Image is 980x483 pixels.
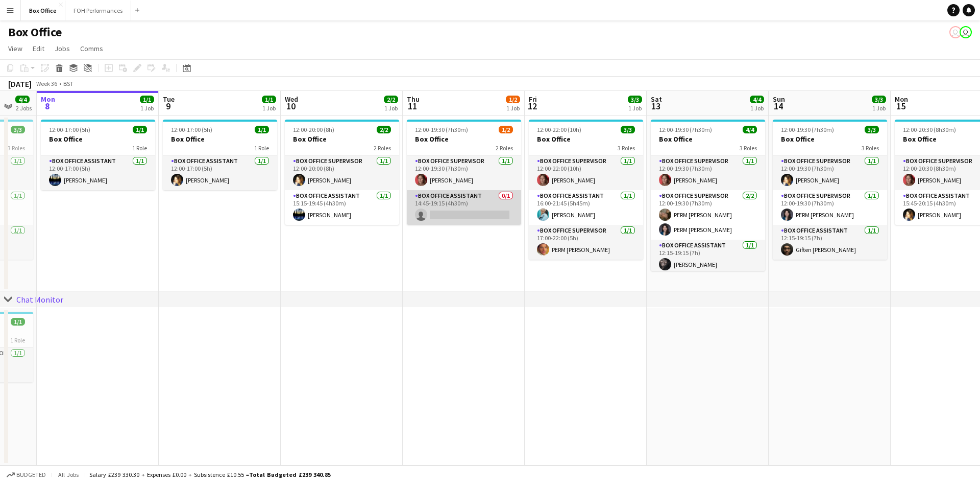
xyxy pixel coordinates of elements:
[89,471,331,478] div: Salary £239 330.30 + Expenses £0.00 + Subsistence £10.55 =
[781,126,834,133] span: 12:00-19:30 (7h30m)
[529,95,537,104] span: Fri
[862,144,879,152] span: 3 Roles
[773,134,887,144] h3: Box Office
[628,96,642,103] span: 3/3
[8,25,62,40] h1: Box Office
[872,96,886,103] span: 3/3
[41,134,155,144] h3: Box Office
[407,190,521,225] app-card-role: Box Office Assistant0/114:45-19:15 (4h30m)
[529,155,643,190] app-card-role: Box Office Supervisor1/112:00-22:00 (10h)[PERSON_NAME]
[285,155,399,190] app-card-role: Box Office Supervisor1/112:00-20:00 (8h)[PERSON_NAME]
[51,42,74,55] a: Jobs
[750,96,764,103] span: 4/4
[285,95,298,104] span: Wed
[743,126,757,133] span: 4/4
[651,95,662,104] span: Sat
[140,96,154,103] span: 1/1
[4,42,27,55] a: View
[872,104,886,112] div: 1 Job
[407,120,521,225] app-job-card: 12:00-19:30 (7h30m)1/2Box Office2 RolesBox Office Supervisor1/112:00-19:30 (7h30m)[PERSON_NAME]Bo...
[161,100,175,112] span: 9
[163,134,277,144] h3: Box Office
[140,104,154,112] div: 1 Job
[529,134,643,144] h3: Box Office
[903,126,956,133] span: 12:00-20:30 (8h30m)
[384,104,398,112] div: 1 Job
[374,144,391,152] span: 2 Roles
[11,318,25,326] span: 1/1
[384,96,398,103] span: 2/2
[771,100,785,112] span: 14
[649,100,662,112] span: 13
[63,80,73,87] div: BST
[15,96,30,103] span: 4/4
[506,104,520,112] div: 1 Job
[8,79,32,89] div: [DATE]
[285,190,399,225] app-card-role: Box Office Assistant1/115:15-19:45 (4h30m)[PERSON_NAME]
[407,155,521,190] app-card-role: Box Office Supervisor1/112:00-19:30 (7h30m)[PERSON_NAME]
[33,44,44,53] span: Edit
[163,120,277,190] app-job-card: 12:00-17:00 (5h)1/1Box Office1 RoleBox Office Assistant1/112:00-17:00 (5h)[PERSON_NAME]
[293,126,334,133] span: 12:00-20:00 (8h)
[34,80,59,87] span: Week 36
[163,95,175,104] span: Tue
[537,126,581,133] span: 12:00-22:00 (10h)
[529,225,643,260] app-card-role: Box Office Supervisor1/117:00-22:00 (5h)PERM [PERSON_NAME]
[16,471,46,478] span: Budgeted
[773,190,887,225] app-card-role: Box Office Supervisor1/112:00-19:30 (7h30m)PERM [PERSON_NAME]
[285,120,399,225] div: 12:00-20:00 (8h)2/2Box Office2 RolesBox Office Supervisor1/112:00-20:00 (8h)[PERSON_NAME]Box Offi...
[249,471,331,478] span: Total Budgeted £239 340.85
[499,126,513,133] span: 1/2
[11,126,25,133] span: 3/3
[529,190,643,225] app-card-role: Box Office Assistant1/116:00-21:45 (5h45m)[PERSON_NAME]
[171,126,212,133] span: 12:00-17:00 (5h)
[16,294,63,305] div: Chat Monitor
[496,144,513,152] span: 2 Roles
[285,134,399,144] h3: Box Office
[133,126,147,133] span: 1/1
[529,120,643,260] app-job-card: 12:00-22:00 (10h)3/3Box Office3 RolesBox Office Supervisor1/112:00-22:00 (10h)[PERSON_NAME]Box Of...
[865,126,879,133] span: 3/3
[893,100,908,112] span: 15
[283,100,298,112] span: 10
[621,126,635,133] span: 3/3
[750,104,764,112] div: 1 Job
[895,95,908,104] span: Mon
[21,1,65,20] button: Box Office
[773,120,887,260] div: 12:00-19:30 (7h30m)3/3Box Office3 RolesBox Office Supervisor1/112:00-19:30 (7h30m)[PERSON_NAME]Bo...
[773,155,887,190] app-card-role: Box Office Supervisor1/112:00-19:30 (7h30m)[PERSON_NAME]
[659,126,712,133] span: 12:00-19:30 (7h30m)
[163,155,277,190] app-card-role: Box Office Assistant1/112:00-17:00 (5h)[PERSON_NAME]
[407,95,420,104] span: Thu
[65,1,131,20] button: FOH Performances
[949,26,962,38] app-user-avatar: Millie Haldane
[132,144,147,152] span: 1 Role
[651,120,765,271] app-job-card: 12:00-19:30 (7h30m)4/4Box Office3 RolesBox Office Supervisor1/112:00-19:30 (7h30m)[PERSON_NAME]Bo...
[773,225,887,260] app-card-role: Box Office Assistant1/112:15-19:15 (7h)Giften [PERSON_NAME]
[80,44,103,53] span: Comms
[39,100,55,112] span: 8
[10,336,25,344] span: 1 Role
[41,155,155,190] app-card-role: Box Office Assistant1/112:00-17:00 (5h)[PERSON_NAME]
[618,144,635,152] span: 3 Roles
[960,26,972,38] app-user-avatar: Millie Haldane
[76,42,107,55] a: Comms
[651,134,765,144] h3: Box Office
[56,471,81,478] span: All jobs
[651,155,765,190] app-card-role: Box Office Supervisor1/112:00-19:30 (7h30m)[PERSON_NAME]
[506,96,520,103] span: 1/2
[16,104,32,112] div: 2 Jobs
[254,144,269,152] span: 1 Role
[8,144,25,152] span: 3 Roles
[773,95,785,104] span: Sun
[55,44,70,53] span: Jobs
[651,190,765,240] app-card-role: Box Office Supervisor2/212:00-19:30 (7h30m)PERM [PERSON_NAME]PERM [PERSON_NAME]
[262,96,276,103] span: 1/1
[5,469,47,480] button: Budgeted
[262,104,276,112] div: 1 Job
[41,120,155,190] app-job-card: 12:00-17:00 (5h)1/1Box Office1 RoleBox Office Assistant1/112:00-17:00 (5h)[PERSON_NAME]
